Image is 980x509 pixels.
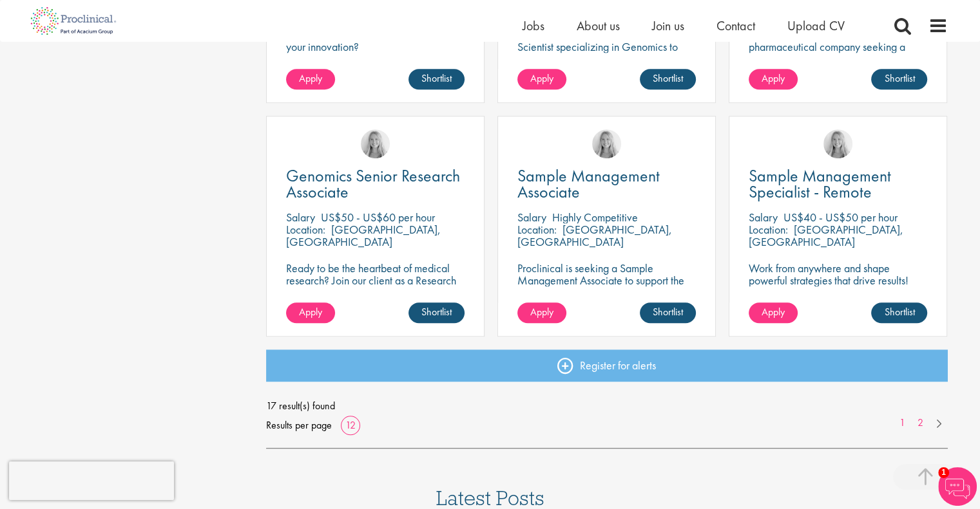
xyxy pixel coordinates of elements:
[266,349,948,382] a: Register for alerts
[517,222,672,249] p: [GEOGRAPHIC_DATA], [GEOGRAPHIC_DATA]
[577,17,620,34] a: About us
[871,69,927,89] a: Shortlist
[762,305,785,319] span: Apply
[530,305,553,319] span: Apply
[286,302,335,323] a: Apply
[408,69,465,89] a: Shortlist
[762,71,785,85] span: Apply
[592,129,621,158] img: Shannon Briggs
[299,305,322,319] span: Apply
[938,467,977,506] img: Chatbot
[749,262,927,311] p: Work from anywhere and shape powerful strategies that drive results! Enjoy the freedom of remote ...
[552,210,638,225] p: Highly Competitive
[749,302,798,323] a: Apply
[823,129,852,158] img: Shannon Briggs
[286,168,465,200] a: Genomics Senior Research Associate
[321,210,435,225] p: US$50 - US$60 per hour
[749,69,798,89] a: Apply
[523,17,544,34] a: Jobs
[787,17,845,34] a: Upload CV
[640,302,696,323] a: Shortlist
[871,302,927,323] a: Shortlist
[652,17,684,34] a: Join us
[286,69,335,89] a: Apply
[266,416,332,435] span: Results per page
[640,69,696,89] a: Shortlist
[517,222,557,237] span: Location:
[749,222,788,237] span: Location:
[299,71,322,85] span: Apply
[517,69,566,89] a: Apply
[266,396,948,416] span: 17 result(s) found
[9,461,174,500] iframe: reCAPTCHA
[286,262,465,311] p: Ready to be the heartbeat of medical research? Join our client as a Research Associate and assist...
[749,210,778,225] span: Salary
[530,71,553,85] span: Apply
[517,210,546,225] span: Salary
[517,302,566,323] a: Apply
[749,222,903,249] p: [GEOGRAPHIC_DATA], [GEOGRAPHIC_DATA]
[517,165,660,203] span: Sample Management Associate
[911,416,930,430] a: 2
[361,129,390,158] img: Shannon Briggs
[716,17,755,34] a: Contact
[286,222,441,249] p: [GEOGRAPHIC_DATA], [GEOGRAPHIC_DATA]
[341,418,360,432] a: 12
[749,165,891,203] span: Sample Management Specialist - Remote
[286,210,315,225] span: Salary
[938,467,949,478] span: 1
[783,210,898,225] p: US$40 - US$50 per hour
[893,416,912,430] a: 1
[286,222,325,237] span: Location:
[286,165,460,203] span: Genomics Senior Research Associate
[517,168,696,200] a: Sample Management Associate
[517,262,696,323] p: Proclinical is seeking a Sample Management Associate to support the efficient handling, organizat...
[749,168,927,200] a: Sample Management Specialist - Remote
[408,302,465,323] a: Shortlist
